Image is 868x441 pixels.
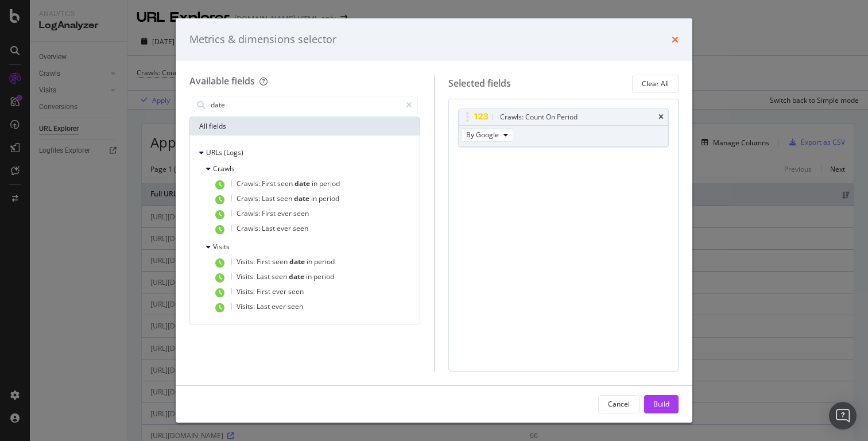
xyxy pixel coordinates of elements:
span: seen [293,208,309,218]
div: Build [653,399,669,409]
div: times [658,114,664,121]
span: Visits: [237,272,257,281]
span: ever [277,223,293,233]
span: in [311,194,319,203]
span: Last [262,223,277,233]
div: times [672,32,679,47]
span: seen [288,287,304,296]
span: ever [277,208,293,218]
span: date [294,179,312,188]
span: seen [288,301,303,311]
div: Available fields [189,75,255,87]
span: seen [272,272,289,281]
button: Cancel [598,395,640,413]
span: in [307,257,314,266]
span: By Google [466,130,499,140]
span: seen [277,194,294,203]
span: Visits: [237,287,257,296]
span: in [306,272,313,281]
div: Crawls: Count On Period [500,111,578,123]
input: Search by field name [210,96,401,114]
span: First [257,257,272,266]
span: ever [272,287,288,296]
span: period [313,272,334,281]
div: Crawls: Count On PeriodtimesBy Google [458,109,669,147]
span: seen [277,179,294,188]
span: Last [257,272,272,281]
button: Build [644,395,679,413]
span: in [312,179,319,188]
div: Selected fields [448,77,511,90]
span: date [294,194,311,203]
span: Crawls [213,164,235,173]
span: seen [293,223,308,233]
span: Visits: [237,257,257,266]
span: period [314,257,335,266]
div: Clear All [642,79,669,88]
div: Metrics & dimensions selector [189,32,336,47]
span: (Logs) [224,148,243,157]
span: date [289,272,306,281]
span: First [257,287,272,296]
span: ever [272,301,288,311]
button: By Google [461,128,513,142]
div: All fields [190,117,420,136]
span: Visits [213,242,230,252]
div: modal [176,18,692,423]
span: Last [262,194,277,203]
span: Crawls: [237,208,262,218]
span: Crawls: [237,179,262,188]
span: First [262,208,277,218]
span: Visits: [237,301,257,311]
span: seen [272,257,289,266]
div: Open Intercom Messenger [829,402,857,430]
div: Cancel [608,399,630,409]
span: Crawls: [237,194,262,203]
span: URLs [206,148,224,157]
span: Last [257,301,272,311]
span: period [319,179,340,188]
span: period [319,194,339,203]
span: Crawls: [237,223,262,233]
span: date [289,257,307,266]
button: Clear All [632,75,679,93]
span: First [262,179,277,188]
